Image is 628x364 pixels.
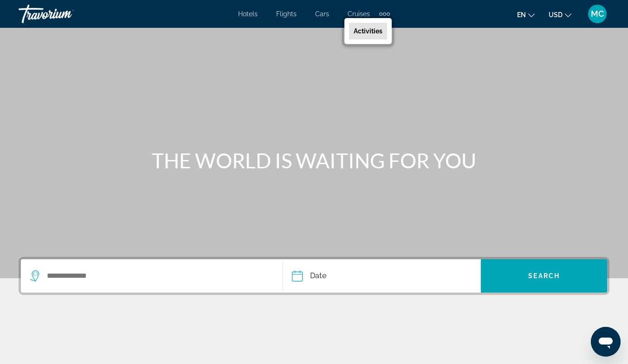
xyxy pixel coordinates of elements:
[591,9,604,19] span: MC
[140,148,488,172] h1: THE WORLD IS WAITING FOR YOU
[292,259,481,293] button: Date
[591,327,621,357] iframe: Button to launch messaging window
[379,6,390,21] button: Extra navigation items
[517,8,535,21] button: Change language
[315,10,329,18] a: Cars
[276,10,297,18] a: Flights
[19,2,111,26] a: Travorium
[517,11,526,19] span: en
[585,4,609,24] button: User Menu
[349,23,387,39] a: Activities
[238,10,258,18] a: Hotels
[481,259,607,293] button: Search
[549,11,563,19] span: USD
[549,8,571,21] button: Change currency
[354,27,382,35] span: Activities
[348,10,370,18] a: Cruises
[528,272,560,280] span: Search
[21,259,607,293] div: Search widget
